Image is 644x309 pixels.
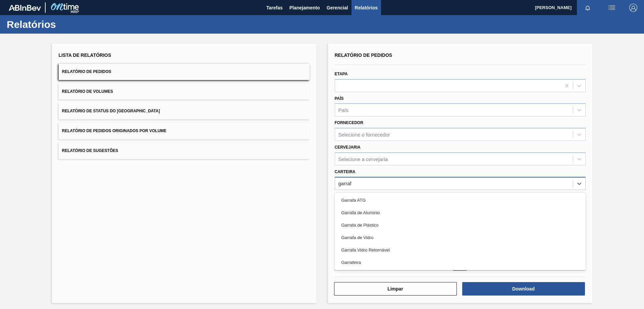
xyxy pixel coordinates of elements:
div: Garrafa ATG [335,194,586,206]
button: Download [462,282,585,296]
button: Relatório de Pedidos [59,64,310,80]
span: Planejamento [289,4,320,12]
span: Tarefas [266,4,283,12]
label: Etapa [335,72,348,76]
div: Garrafa Vidro Retornável [335,244,586,256]
div: Selecione a cervejaria [338,156,388,162]
button: Relatório de Pedidos Originados por Volume [59,123,310,139]
label: Fornecedor [335,120,363,125]
label: Carteira [335,169,356,174]
button: Relatório de Status do [GEOGRAPHIC_DATA] [59,103,310,119]
button: Limpar [334,282,457,296]
span: Relatório de Pedidos Originados por Volume [62,128,167,133]
label: País [335,96,344,101]
button: Relatório de Sugestões [59,143,310,159]
span: Relatório de Pedidos [335,52,392,58]
span: Relatório de Volumes [62,89,113,94]
div: Garrafa de Plástico [335,219,586,231]
div: Selecione o fornecedor [338,132,390,138]
span: Relatórios [355,4,378,12]
img: TNhmsLtSVTkK8tSr43FrP2fwEKptu5GPRR3wAAAABJRU5ErkJggg== [9,5,41,11]
span: Relatório de Status do [GEOGRAPHIC_DATA] [62,109,160,113]
img: userActions [608,4,616,12]
span: Relatório de Pedidos [62,69,111,74]
h1: Relatórios [7,21,126,28]
div: Garrafeira [335,256,586,269]
span: Lista de Relatórios [59,52,111,58]
div: Garrafa de Vidro [335,231,586,244]
span: Gerencial [327,4,348,12]
img: Logout [629,4,637,12]
button: Notificações [577,3,598,12]
div: Garrafa de Aluminio [335,206,586,219]
label: Cervejaria [335,145,361,150]
button: Relatório de Volumes [59,83,310,100]
span: Relatório de Sugestões [62,148,118,153]
div: País [338,107,348,113]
